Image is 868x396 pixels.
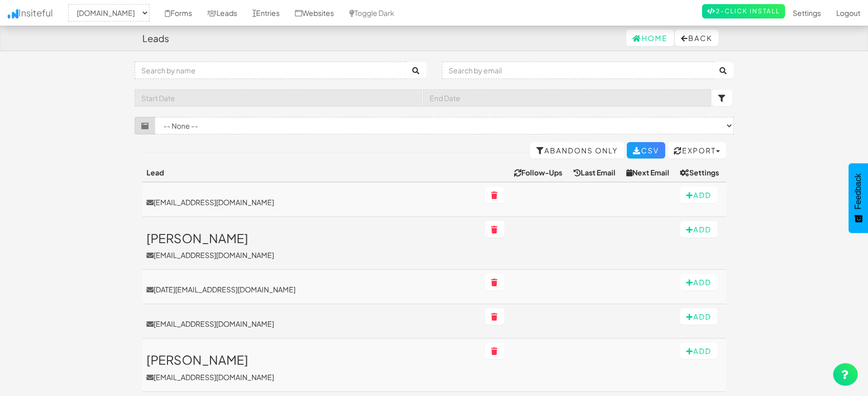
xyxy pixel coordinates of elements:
span: Feedback [854,173,863,209]
a: [EMAIL_ADDRESS][DOMAIN_NAME] [146,197,477,207]
th: Lead [142,163,481,182]
a: 2-Click Install [702,4,785,18]
input: Search by email [442,62,714,79]
th: Last Email [569,163,622,182]
h4: Leads [142,33,169,44]
a: Home [626,30,674,46]
button: Add [680,221,717,237]
input: Search by name [135,62,407,79]
button: Add [680,187,717,203]
th: Follow-Ups [510,163,569,182]
th: Next Email [622,163,676,182]
input: End Date [423,89,711,107]
h3: [PERSON_NAME] [146,353,477,366]
button: Add [680,308,717,325]
a: [DATE][EMAIL_ADDRESS][DOMAIN_NAME] [146,284,477,294]
h3: [PERSON_NAME] [146,231,477,245]
a: [EMAIL_ADDRESS][DOMAIN_NAME] [146,319,477,329]
th: Settings [676,163,726,182]
button: Feedback - Show survey [849,163,868,233]
a: [PERSON_NAME][EMAIL_ADDRESS][DOMAIN_NAME] [146,353,477,382]
a: [PERSON_NAME][EMAIL_ADDRESS][DOMAIN_NAME] [146,231,477,260]
button: Add [680,343,717,359]
button: Back [675,30,718,46]
a: Abandons Only [530,142,624,159]
p: [EMAIL_ADDRESS][DOMAIN_NAME] [146,372,477,382]
a: CSV [627,142,665,159]
button: Add [680,274,717,290]
input: Start Date [135,89,422,107]
p: [EMAIL_ADDRESS][DOMAIN_NAME] [146,250,477,260]
button: Export [668,142,726,159]
img: icon.png [8,9,18,18]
